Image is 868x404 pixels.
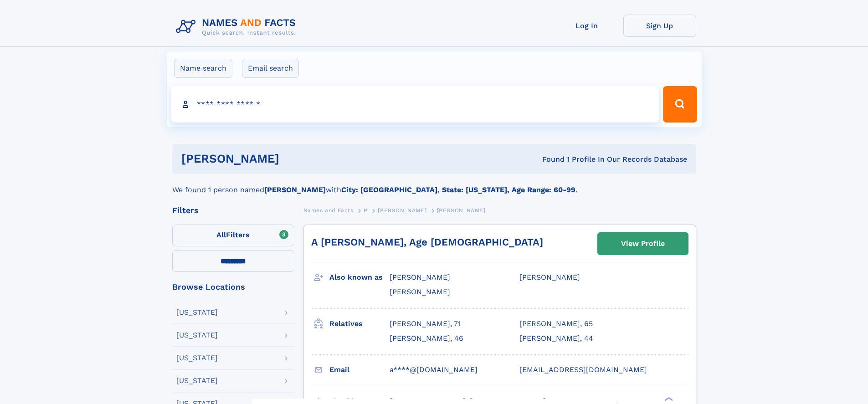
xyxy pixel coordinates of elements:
[176,309,218,316] div: [US_STATE]
[329,270,390,285] h3: Also known as
[329,362,390,378] h3: Email
[174,59,232,78] label: Name search
[550,15,623,37] a: Log In
[519,365,647,374] span: [EMAIL_ADDRESS][DOMAIN_NAME]
[519,273,580,281] span: [PERSON_NAME]
[364,207,368,214] span: P
[390,287,450,296] span: [PERSON_NAME]
[176,354,218,362] div: [US_STATE]
[311,236,543,248] a: A [PERSON_NAME], Age [DEMOGRAPHIC_DATA]
[172,283,294,291] div: Browse Locations
[329,316,390,332] h3: Relatives
[264,185,326,194] b: [PERSON_NAME]
[621,233,665,254] div: View Profile
[172,225,294,246] label: Filters
[663,86,697,123] button: Search Button
[519,333,593,343] a: [PERSON_NAME], 44
[378,205,426,216] a: [PERSON_NAME]
[176,332,218,339] div: [US_STATE]
[242,59,299,78] label: Email search
[663,396,673,402] div: ❯
[598,233,688,255] a: View Profile
[390,333,463,343] a: [PERSON_NAME], 46
[303,205,354,216] a: Names and Facts
[364,205,368,216] a: P
[378,207,426,214] span: [PERSON_NAME]
[171,86,659,123] input: search input
[390,319,461,329] a: [PERSON_NAME], 71
[172,174,696,195] div: We found 1 person named with .
[181,153,411,164] h1: [PERSON_NAME]
[172,15,303,39] img: Logo Names and Facts
[176,377,218,384] div: [US_STATE]
[341,185,575,194] b: City: [GEOGRAPHIC_DATA], State: [US_STATE], Age Range: 60-99
[390,273,450,281] span: [PERSON_NAME]
[623,15,696,37] a: Sign Up
[216,230,226,239] span: All
[411,154,687,164] div: Found 1 Profile In Our Records Database
[437,207,486,214] span: [PERSON_NAME]
[519,319,593,329] a: [PERSON_NAME], 65
[172,206,294,215] div: Filters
